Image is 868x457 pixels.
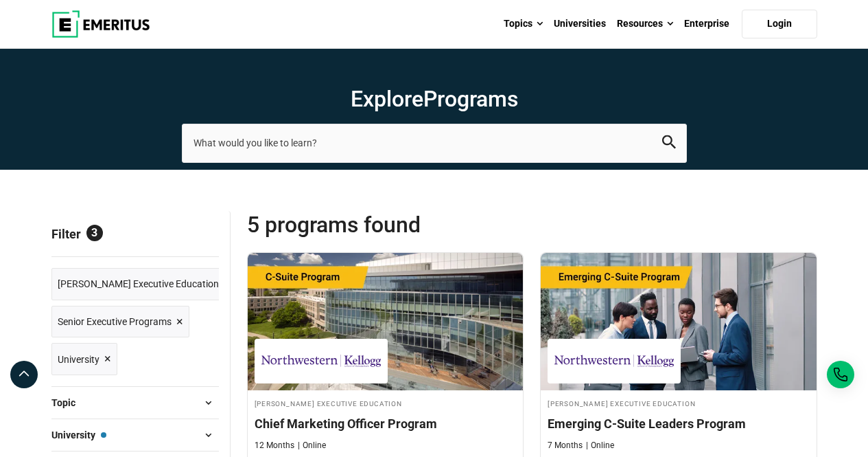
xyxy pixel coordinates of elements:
h4: Emerging C-Suite Leaders Program [548,415,810,432]
a: Senior Executive Programs × [51,306,189,338]
button: University [51,425,219,445]
p: Online [298,440,326,452]
p: Online [586,440,614,452]
p: 12 Months [255,440,294,452]
span: 3 [86,225,103,241]
span: University [51,427,106,443]
a: Reset all [176,227,219,245]
a: Login [742,10,817,38]
a: University × [51,343,117,375]
a: search [662,139,676,152]
a: [PERSON_NAME] Executive Education × [51,268,237,300]
button: Topic [51,392,219,413]
img: Kellogg Executive Education [554,346,674,377]
h4: Chief Marketing Officer Program [255,415,517,432]
img: Chief Marketing Officer Program | Online Sales and Marketing Course [248,253,524,390]
p: 7 Months [548,440,583,452]
span: Programs [423,86,518,112]
span: × [176,312,183,332]
img: Emerging C-Suite Leaders Program | Online Leadership Course [541,253,817,390]
h4: [PERSON_NAME] Executive Education [548,397,810,409]
span: Senior Executive Programs [58,314,172,329]
span: 5 Programs found [247,211,532,238]
h1: Explore [182,85,687,113]
h4: [PERSON_NAME] Executive Education [255,397,517,409]
p: Filter [51,211,219,256]
input: search-page [182,124,687,162]
button: search [662,135,676,151]
span: × [104,349,111,369]
img: Kellogg Executive Education [261,346,381,377]
span: University [58,352,99,367]
span: [PERSON_NAME] Executive Education [58,276,219,291]
span: Topic [51,395,86,410]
